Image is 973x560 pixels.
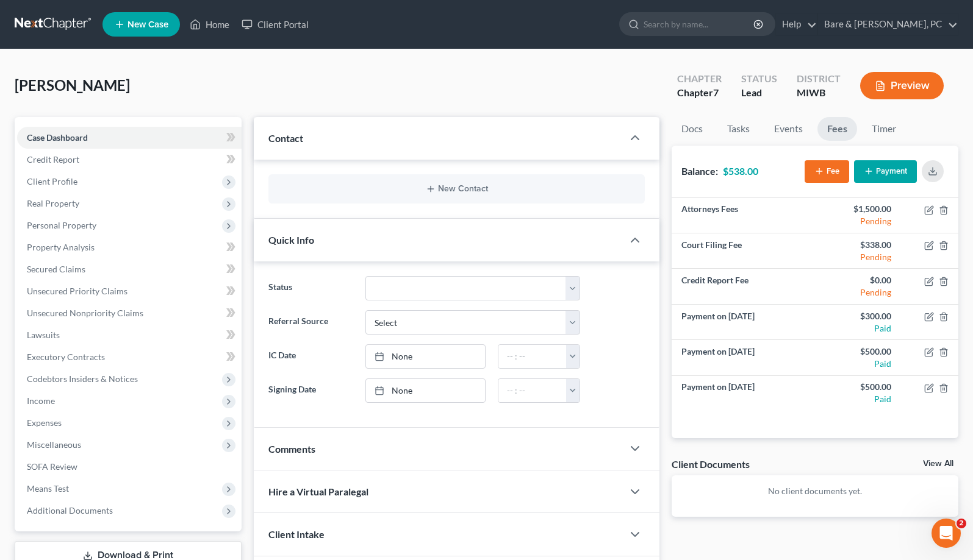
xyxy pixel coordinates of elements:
span: Client Profile [27,176,77,186]
td: Credit Report Fee [672,269,815,304]
a: Lawsuits [17,324,242,346]
div: $500.00 [825,381,891,393]
div: $338.00 [825,239,891,251]
td: Payment on [DATE] [672,375,815,411]
span: Property Analysis [27,242,95,252]
input: Search by name... [644,13,755,35]
span: Income [27,395,55,406]
a: Docs [672,117,713,141]
div: $500.00 [825,346,891,358]
a: Client Portal [235,13,315,35]
label: Signing Date [262,378,359,403]
div: Pending [825,286,891,299]
div: $1,500.00 [825,203,891,215]
td: Payment on [DATE] [672,305,815,340]
div: Pending [825,215,891,227]
a: Property Analysis [17,236,242,258]
span: Comments [268,443,315,455]
div: District [797,72,841,86]
button: Payment [854,160,917,183]
span: Unsecured Priority Claims [27,286,127,296]
span: 7 [713,87,719,98]
span: Real Property [27,198,79,208]
input: -- : -- [498,345,566,368]
div: Chapter [677,72,722,86]
span: 2 [957,519,966,528]
a: Unsecured Priority Claims [17,280,242,302]
td: Attorneys Fees [672,198,815,233]
td: Court Filing Fee [672,233,815,269]
span: Unsecured Nonpriority Claims [27,308,143,318]
a: Timer [862,117,906,141]
a: SOFA Review [17,456,242,478]
iframe: Intercom live chat [932,519,961,548]
button: Preview [860,72,944,99]
span: Personal Property [27,220,96,230]
div: Pending [825,251,891,263]
label: Referral Source [262,310,359,335]
span: Lawsuits [27,330,60,340]
a: None [366,345,485,368]
span: New Case [127,20,168,29]
button: New Contact [278,184,636,194]
div: Status [741,72,777,86]
button: Fee [805,160,849,183]
a: Secured Claims [17,258,242,280]
label: Status [262,276,359,300]
div: Lead [741,86,777,100]
span: Executory Contracts [27,352,105,362]
span: Additional Documents [27,505,113,516]
div: Client Documents [672,458,750,470]
span: Quick Info [268,234,314,246]
a: Home [184,13,235,35]
a: Events [764,117,813,141]
span: Codebtors Insiders & Notices [27,374,138,384]
a: Tasks [717,117,759,141]
span: Hire a Virtual Paralegal [268,486,368,497]
p: No client documents yet. [681,485,949,497]
div: $300.00 [825,310,891,322]
strong: $538.00 [723,165,758,177]
label: IC Date [262,344,359,369]
span: SOFA Review [27,461,77,472]
a: Unsecured Nonpriority Claims [17,302,242,324]
a: None [366,379,485,402]
a: Case Dashboard [17,127,242,149]
a: Fees [817,117,857,141]
span: Secured Claims [27,264,85,274]
span: Credit Report [27,154,79,165]
input: -- : -- [498,379,566,402]
a: View All [923,459,953,468]
span: Contact [268,132,303,144]
span: Means Test [27,483,69,494]
span: [PERSON_NAME] [15,76,130,94]
div: Chapter [677,86,722,100]
td: Payment on [DATE] [672,340,815,375]
div: $0.00 [825,274,891,286]
div: Paid [825,358,891,370]
div: Paid [825,393,891,405]
a: Bare & [PERSON_NAME], PC [818,13,958,35]
span: Case Dashboard [27,132,88,143]
div: Paid [825,322,891,335]
a: Credit Report [17,149,242,171]
span: Expenses [27,417,62,428]
strong: Balance: [681,165,718,177]
span: Miscellaneous [27,439,81,450]
div: MIWB [797,86,841,100]
a: Help [776,13,817,35]
span: Client Intake [268,528,325,540]
a: Executory Contracts [17,346,242,368]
